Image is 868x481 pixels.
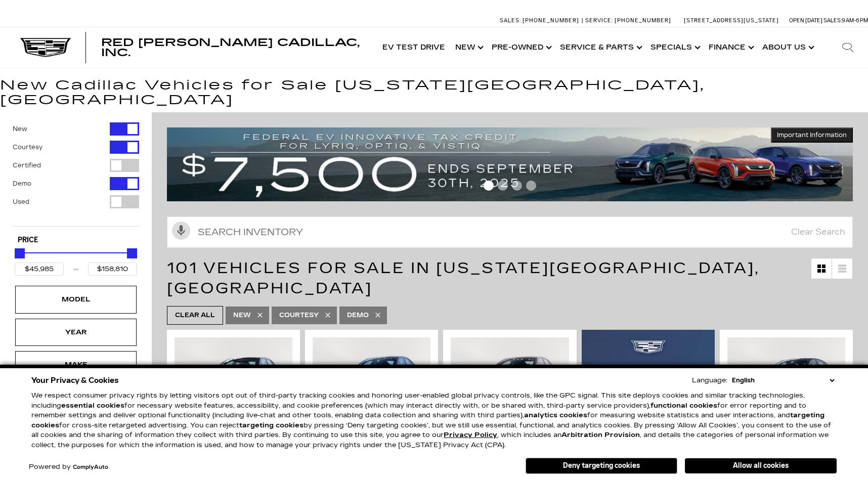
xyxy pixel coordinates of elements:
[377,27,450,68] a: EV Test Drive
[15,263,64,276] input: Minimum
[727,337,845,426] img: 2024 Cadillac CT5 Sport
[500,17,521,24] span: Sales:
[15,351,137,378] div: MakeMake
[13,142,42,152] label: Courtesy
[789,17,822,24] span: Open [DATE]
[15,248,25,258] div: Minimum Price
[31,391,837,450] p: We respect consumer privacy rights by letting visitors opt out of third-party tracking cookies an...
[313,337,430,426] img: 2024 Cadillac CT4 Sport
[512,181,522,191] span: Go to slide 3
[73,464,108,470] a: ComplyAuto
[526,181,536,191] span: Go to slide 4
[13,124,27,134] label: New
[645,27,704,68] a: Specials
[51,327,101,338] div: Year
[20,38,71,57] img: Cadillac Dark Logo with Cadillac White Text
[15,286,137,313] div: ModelModel
[172,222,190,240] svg: Click to toggle on voice search
[704,27,757,68] a: Finance
[684,17,779,24] a: [STREET_ADDRESS][US_STATE]
[555,27,645,68] a: Service & Parts
[842,17,868,24] span: 9 AM-6 PM
[167,216,853,248] input: Search Inventory
[13,179,31,189] label: Demo
[31,411,824,429] strong: targeting cookies
[450,27,487,68] a: New
[585,17,613,24] span: Service:
[175,309,215,322] span: Clear All
[15,245,137,276] div: Price
[757,27,817,68] a: About Us
[444,431,497,439] a: Privacy Policy
[175,337,292,426] img: 2024 Cadillac CT4 Sport
[279,309,319,322] span: Courtesy
[51,294,101,305] div: Model
[13,197,29,207] label: Used
[500,18,582,23] a: Sales: [PHONE_NUMBER]
[729,375,837,385] select: Language Select
[88,263,137,276] input: Maximum
[15,319,137,346] div: YearYear
[771,127,853,143] button: Important Information
[526,458,677,474] button: Deny targeting cookies
[615,17,671,24] span: [PHONE_NUMBER]
[101,37,367,58] a: Red [PERSON_NAME] Cadillac, Inc.
[484,181,494,191] span: Go to slide 1
[233,309,251,322] span: New
[524,411,587,419] strong: analytics cookies
[51,359,101,370] div: Make
[451,337,569,426] img: 2025 Cadillac CT4 Sport
[61,402,124,410] strong: essential cookies
[777,131,847,139] span: Important Information
[13,160,41,170] label: Certified
[692,377,727,384] div: Language:
[127,248,137,258] div: Maximum Price
[167,259,760,297] span: 101 Vehicles for Sale in [US_STATE][GEOGRAPHIC_DATA], [GEOGRAPHIC_DATA]
[685,458,837,473] button: Allow all cookies
[101,36,360,59] span: Red [PERSON_NAME] Cadillac, Inc.
[650,402,717,410] strong: functional cookies
[18,236,134,245] h5: Price
[523,17,579,24] span: [PHONE_NUMBER]
[487,27,555,68] a: Pre-Owned
[13,122,139,226] div: Filter by Vehicle Type
[31,373,119,387] span: Your Privacy & Cookies
[498,181,508,191] span: Go to slide 2
[561,431,640,439] strong: Arbitration Provision
[347,309,369,322] span: Demo
[239,421,303,429] strong: targeting cookies
[167,127,853,201] img: vrp-tax-ending-august-version
[29,464,108,470] div: Powered by
[582,18,674,23] a: Service: [PHONE_NUMBER]
[823,17,842,24] span: Sales:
